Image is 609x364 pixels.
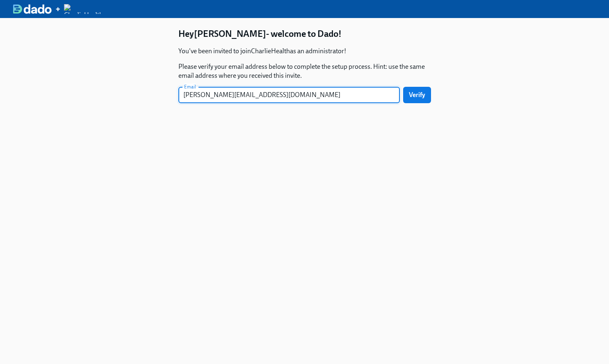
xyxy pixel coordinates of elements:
img: CharlieHealth [64,4,103,14]
img: dado [13,4,52,14]
p: You've been invited to join CharlieHealth as an administrator! [178,47,431,56]
div: + [55,4,61,14]
button: Verify [403,87,431,103]
p: Please verify your email address below to complete the setup process. Hint: use the same email ad... [178,62,431,80]
span: Verify [409,91,425,99]
h4: Hey [PERSON_NAME] - welcome to Dado! [178,28,431,40]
